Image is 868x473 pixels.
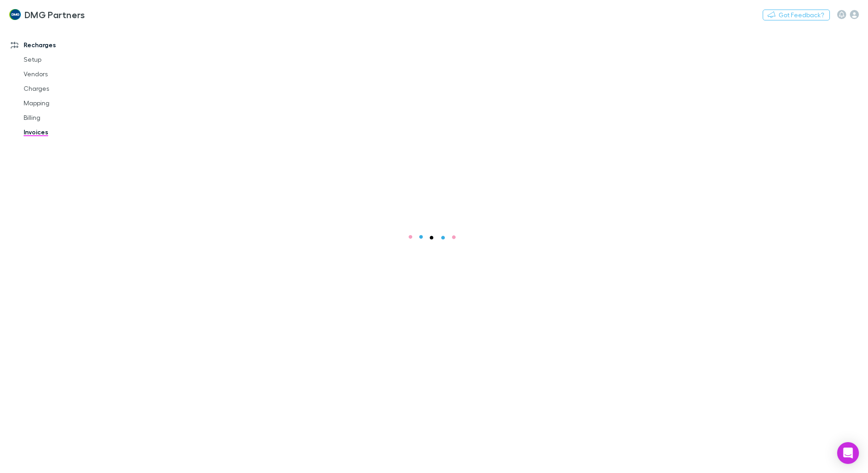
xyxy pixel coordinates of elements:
a: Recharges [2,38,123,52]
a: Vendors [15,67,123,81]
div: Open Intercom Messenger [837,442,859,464]
img: DMG Partners's Logo [9,9,21,20]
h3: DMG Partners [25,9,85,20]
a: Mapping [15,96,123,110]
a: Invoices [15,125,123,139]
a: Setup [15,52,123,67]
a: Billing [15,110,123,125]
button: Got Feedback? [763,10,830,20]
a: DMG Partners [4,4,90,25]
a: Charges [15,81,123,96]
